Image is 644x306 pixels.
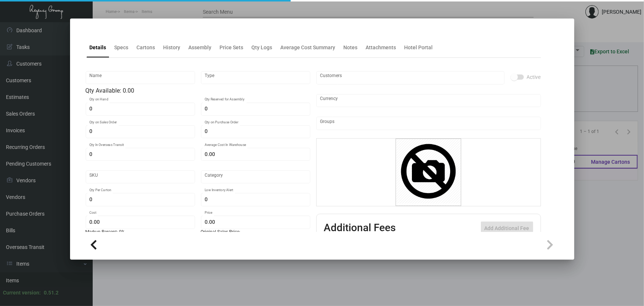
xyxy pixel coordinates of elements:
div: Price Sets [220,44,244,51]
div: Notes [344,44,358,51]
input: Add new.. [320,75,501,81]
div: Current version: [3,289,41,297]
div: Attachments [366,44,396,51]
button: Add Additional Fee [481,222,533,235]
div: Qty Available: 0.00 [86,86,310,95]
div: 0.51.2 [44,289,59,297]
h2: Additional Fees [324,222,396,235]
div: Cartons [137,44,155,51]
div: Assembly [189,44,212,51]
div: Hotel Portal [404,44,433,51]
div: Average Cost Summary [281,44,336,51]
div: History [164,44,181,51]
span: Add Additional Fee [485,225,529,231]
div: Specs [115,44,129,51]
div: Qty Logs [252,44,273,51]
span: Active [527,73,541,82]
div: Details [90,44,106,51]
input: Add new.. [320,120,537,126]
